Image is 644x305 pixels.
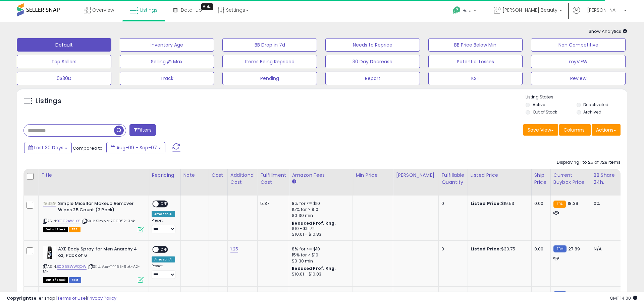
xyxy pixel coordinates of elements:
[17,55,111,68] button: Top Sellers
[92,7,114,13] span: Overview
[325,55,420,68] button: 30 Day Decrease
[140,7,158,13] span: Listings
[7,295,31,301] strong: Copyright
[582,7,622,13] span: Hi [PERSON_NAME]
[428,55,523,68] button: Potential Losses
[502,7,557,13] span: [PERSON_NAME] Beauty
[325,38,420,52] button: Needs to Reprice
[7,295,116,302] div: seller snap | |
[428,72,523,85] button: KST
[452,6,461,14] i: Get Help
[531,72,626,85] button: Review
[222,38,317,52] button: BB Drop in 7d
[463,8,472,13] span: Help
[531,55,626,68] button: myVIEW
[17,38,111,52] button: Default
[531,38,626,52] button: Non Competitive
[428,38,523,52] button: BB Price Below Min
[447,1,483,22] a: Help
[222,55,317,68] button: Items Being Repriced
[201,3,213,10] div: Tooltip anchor
[181,7,202,13] span: DataHub
[120,72,214,85] button: Track
[120,38,214,52] button: Inventory Age
[589,28,627,34] span: Show Analytics
[17,72,111,85] button: 0S30D
[222,72,317,85] button: Pending
[120,55,214,68] button: Selling @ Max
[573,7,627,22] a: Hi [PERSON_NAME]
[325,72,420,85] button: Report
